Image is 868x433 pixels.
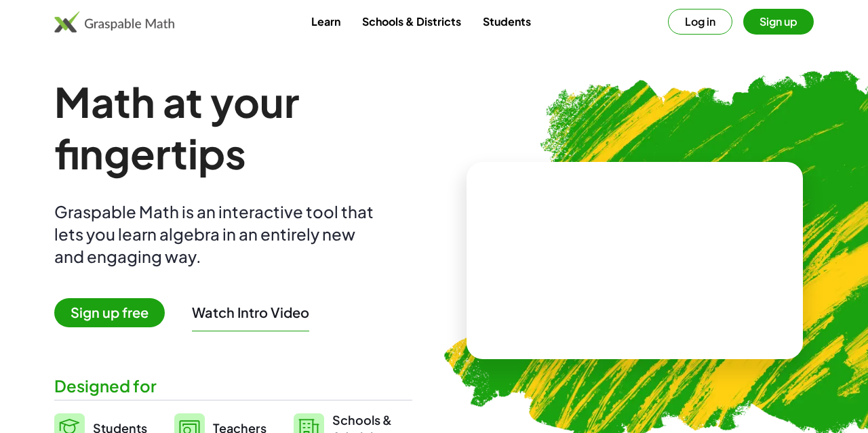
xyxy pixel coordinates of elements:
video: What is this? This is dynamic math notation. Dynamic math notation plays a central role in how Gr... [533,209,736,311]
button: Sign up [743,9,814,35]
span: Sign up free [54,298,165,327]
div: Graspable Math is an interactive tool that lets you learn algebra in an entirely new and engaging... [54,201,380,268]
a: Schools & Districts [351,9,472,34]
div: Designed for [54,375,412,397]
button: Log in [668,9,732,35]
h1: Math at your fingertips [54,76,412,179]
a: Learn [300,9,351,34]
a: Students [472,9,542,34]
button: Watch Intro Video [192,304,309,321]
